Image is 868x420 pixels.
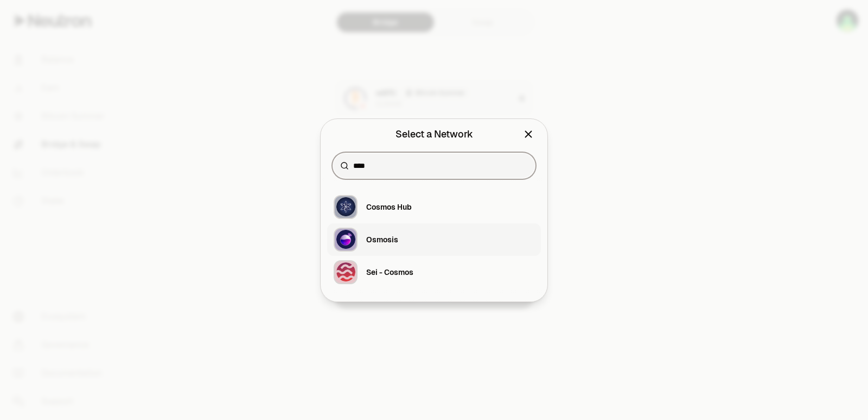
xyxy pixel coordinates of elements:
button: Close [522,127,534,142]
img: Sei - Cosmos Logo [336,262,355,281]
div: Cosmos Hub [366,202,412,212]
img: Cosmos Hub Logo [336,197,355,216]
button: Cosmos Hub LogoCosmos Hub LogoCosmos Hub [327,191,541,223]
button: Osmosis LogoOsmosis LogoOsmosis [327,223,541,256]
div: Osmosis [366,234,398,245]
button: Sei - Cosmos LogoSei - Cosmos LogoSei - Cosmos [327,256,541,289]
div: Select a Network [395,127,473,142]
img: Osmosis Logo [336,230,355,249]
div: Sei - Cosmos [366,267,413,278]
